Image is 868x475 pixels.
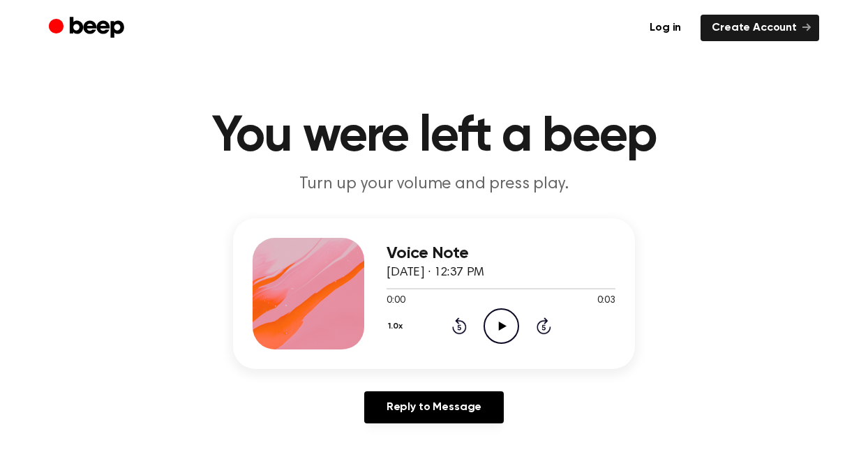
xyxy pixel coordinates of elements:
[597,294,615,308] span: 0:03
[387,315,408,338] button: 1.0x
[387,266,484,279] span: [DATE] · 12:37 PM
[387,294,405,308] span: 0:00
[49,15,128,42] a: Beep
[638,15,692,41] a: Log in
[387,244,615,263] h3: Voice Note
[701,15,819,41] a: Create Account
[166,173,702,196] p: Turn up your volume and press play.
[364,391,504,423] a: Reply to Message
[77,112,791,162] h1: You were left a beep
